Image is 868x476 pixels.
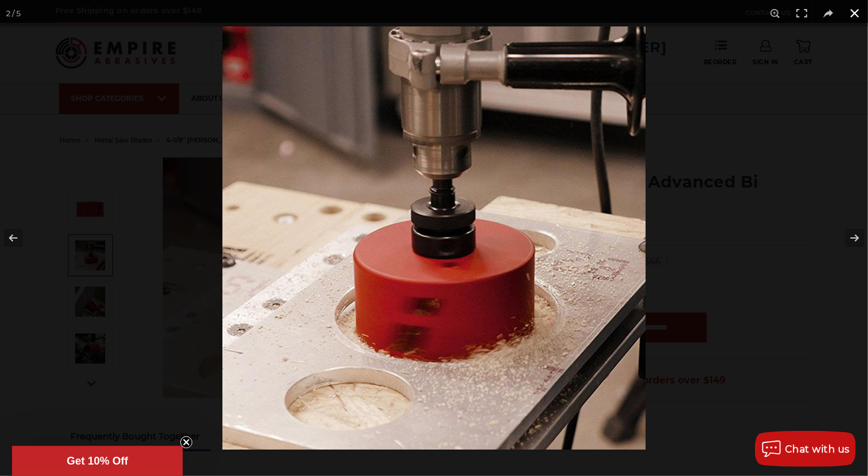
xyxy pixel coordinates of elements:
img: MK_Morse_Hole_Saw_On_Tool_2__36314.1570197114.jpg [222,26,646,450]
button: Chat with us [755,431,856,467]
button: Next (arrow right) [826,208,868,268]
button: Close teaser [180,436,192,448]
div: Get 10% OffClose teaser [12,446,183,476]
span: Get 10% Off [67,455,128,467]
span: Chat with us [785,444,850,455]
